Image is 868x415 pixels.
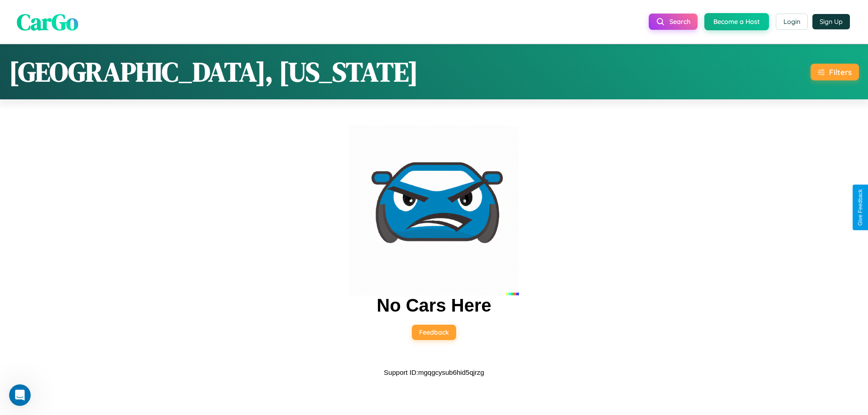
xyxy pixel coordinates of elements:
div: Give Feedback [857,189,863,226]
span: CarGo [17,6,78,37]
button: Login [776,14,808,30]
h2: No Cars Here [377,295,491,316]
h1: [GEOGRAPHIC_DATA], [US_STATE] [9,53,418,90]
iframe: Intercom live chat [9,384,31,406]
button: Feedback [412,325,456,340]
button: Filters [811,64,859,80]
img: car [349,126,519,295]
div: Filters [829,67,852,77]
span: Search [670,18,690,26]
button: Become a Host [704,13,769,30]
button: Search [649,14,698,30]
button: Sign Up [812,14,850,29]
p: Support ID: mgqgcysub6hid5qjrzg [384,366,484,378]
